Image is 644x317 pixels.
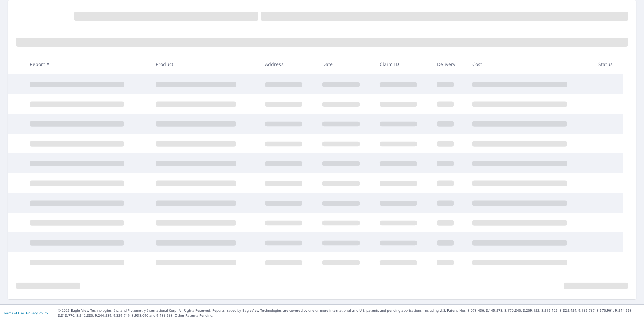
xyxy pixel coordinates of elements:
[467,54,593,74] th: Cost
[3,311,24,315] a: Terms of Use
[593,54,623,74] th: Status
[374,54,432,74] th: Claim ID
[260,54,317,74] th: Address
[24,54,150,74] th: Report #
[317,54,374,74] th: Date
[26,311,48,315] a: Privacy Policy
[3,311,48,315] p: |
[432,54,467,74] th: Delivery
[150,54,260,74] th: Product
